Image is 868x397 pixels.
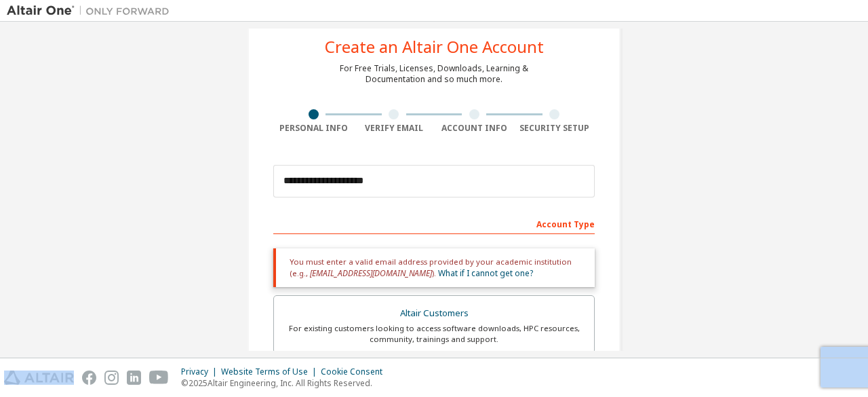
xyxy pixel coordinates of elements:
div: Website Terms of Use [221,366,321,377]
img: altair_logo.svg [4,371,74,385]
img: youtube.svg [149,371,169,385]
p: © 2025 Altair Engineering, Inc. All Rights Reserved. [181,377,391,389]
img: facebook.svg [82,371,96,385]
img: Altair One [7,4,176,18]
div: Account Info [434,123,515,134]
div: Altair Customers [282,304,586,323]
span: [EMAIL_ADDRESS][DOMAIN_NAME] [310,267,432,279]
div: You must enter a valid email address provided by your academic institution (e.g., ). [273,248,595,287]
a: What if I cannot get one? [438,267,533,279]
div: Security Setup [515,123,595,134]
img: linkedin.svg [127,371,141,385]
div: For existing customers looking to access software downloads, HPC resources, community, trainings ... [282,323,586,345]
div: Verify Email [354,123,435,134]
div: Account Type [273,212,595,234]
div: Personal Info [273,123,354,134]
div: For Free Trials, Licenses, Downloads, Learning & Documentation and so much more. [340,63,528,85]
img: instagram.svg [104,371,119,385]
div: Cookie Consent [321,366,391,377]
div: Privacy [181,366,221,377]
div: Create an Altair One Account [325,39,544,55]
